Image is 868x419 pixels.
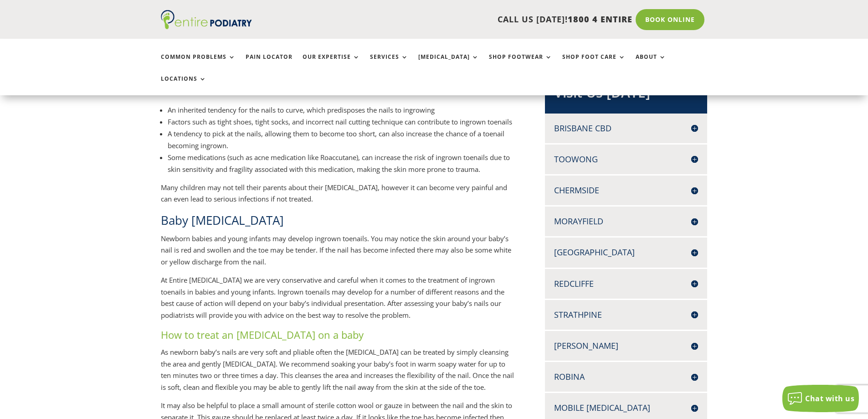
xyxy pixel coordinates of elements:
button: Chat with us [782,385,859,412]
h4: Mobile [MEDICAL_DATA] [554,402,698,414]
a: Pain Locator [246,54,293,73]
h2: Baby [MEDICAL_DATA] [161,212,515,233]
a: About [636,54,666,73]
h4: Brisbane CBD [554,123,698,134]
h4: Redcliffe [554,278,698,290]
h4: [GEOGRAPHIC_DATA] [554,247,698,258]
h4: [PERSON_NAME] [554,340,698,352]
span: Chat with us [805,393,854,403]
h4: Morayfield [554,216,698,227]
li: A tendency to pick at the nails, allowing them to become too short, can also increase the chance ... [168,128,515,151]
a: [MEDICAL_DATA] [418,54,479,73]
p: Many children may not tell their parents about their [MEDICAL_DATA], however it can become very p... [161,182,515,212]
p: As newborn baby’s nails are very soft and pliable often the [MEDICAL_DATA] can be treated by simp... [161,347,515,400]
li: Some medications (such as acne medication like Roaccutane), can increase the risk of ingrown toen... [168,151,515,175]
li: An inherited tendency for the nails to curve, which predisposes the nails to ingrowing [168,104,515,116]
span: 1800 4 ENTIRE [568,14,632,25]
a: Entire Podiatry [161,22,252,31]
img: logo (1) [161,10,252,29]
h4: Robina [554,371,698,383]
a: Common Problems [161,54,236,73]
a: Shop Foot Care [562,54,626,73]
a: Book Online [636,9,704,30]
h3: How to treat an [MEDICAL_DATA] on a baby [161,328,515,347]
a: Our Expertise [303,54,360,73]
p: At Entire [MEDICAL_DATA] we are very conservative and careful when it comes to the treatment of i... [161,274,515,328]
p: Newborn babies and young infants may develop ingrown toenails. You may notice the skin around you... [161,233,515,275]
a: Locations [161,76,206,95]
h4: Strathpine [554,309,698,321]
h4: Chermside [554,185,698,196]
h4: Toowong [554,154,698,165]
a: Services [370,54,408,73]
a: Shop Footwear [489,54,552,73]
p: CALL US [DATE]! [287,14,632,26]
li: Factors such as tight shoes, tight socks, and incorrect nail cutting technique can contribute to ... [168,116,515,128]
